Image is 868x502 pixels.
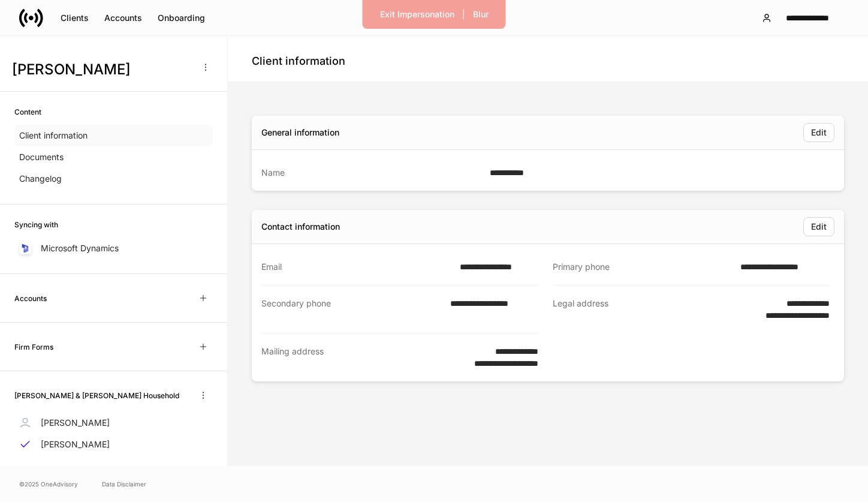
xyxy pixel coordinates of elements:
a: [PERSON_NAME] [14,412,213,434]
div: Exit Impersonation [380,8,454,20]
h6: Syncing with [14,219,58,230]
div: Edit [811,221,827,233]
a: Documents [14,146,213,168]
h6: Firm Forms [14,341,53,353]
a: Changelog [14,168,213,190]
div: Clients [61,12,89,24]
div: Contact information [261,221,340,233]
a: Microsoft Dynamics [14,238,213,259]
a: Client information [14,125,213,146]
div: Mailing address [261,345,435,369]
button: Onboarding [150,8,213,28]
div: General information [261,127,339,139]
img: sIOyOZvWb5kUEAwh5D03bPzsWHrUXBSdsWHDhg8Ma8+nBQBvlija69eFAv+snJUCyn8AqO+ElBnIpgMAAAAASUVORK5CYII= [20,244,30,253]
button: Edit [803,123,834,142]
h6: Content [14,106,41,118]
p: Documents [19,151,64,163]
h3: [PERSON_NAME] [12,60,191,79]
a: Data Disclaimer [102,479,146,489]
div: Name [261,167,483,179]
a: [PERSON_NAME] [14,434,213,455]
p: [PERSON_NAME] [41,438,110,450]
h4: Client information [252,54,345,68]
div: Accounts [104,12,142,24]
p: [PERSON_NAME] [41,417,110,429]
button: Clients [53,8,97,28]
h6: Accounts [14,293,47,304]
span: © 2025 OneAdvisory [19,479,78,489]
p: Microsoft Dynamics [41,242,119,254]
button: Accounts [97,8,150,28]
p: Changelog [19,173,62,185]
div: Secondary phone [261,297,443,321]
div: Onboarding [158,12,205,24]
p: Client information [19,130,88,142]
div: Email [261,261,453,273]
button: Blur [465,5,496,24]
h6: [PERSON_NAME] & [PERSON_NAME] Household [14,390,179,401]
div: Blur [473,8,489,20]
button: Edit [803,217,834,236]
div: Edit [811,127,827,139]
div: Legal address [553,297,727,321]
div: Primary phone [553,261,733,273]
button: Exit Impersonation [372,5,462,24]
